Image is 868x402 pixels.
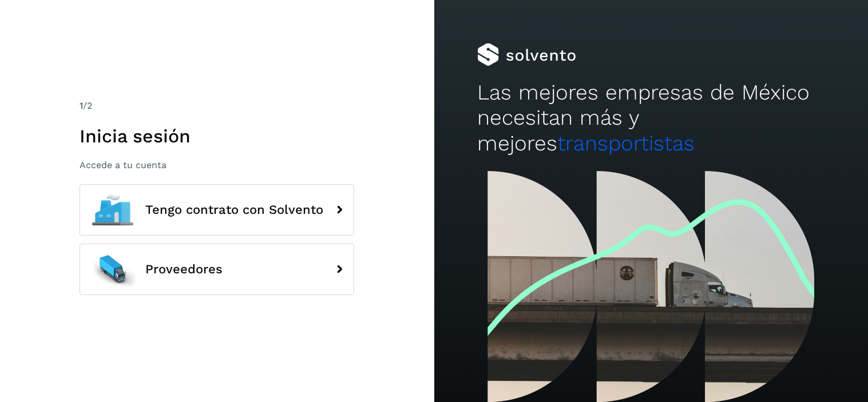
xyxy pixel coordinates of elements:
[145,262,223,276] span: Proveedores
[80,184,354,236] button: Tengo contrato con Solvento
[80,125,354,147] h1: Inicia sesión
[557,131,695,156] span: transportistas
[477,80,825,156] h2: Las mejores empresas de México necesitan más y mejores
[80,99,354,113] div: /2
[80,160,354,170] p: Accede a tu cuenta
[80,244,354,295] button: Proveedores
[145,203,323,217] span: Tengo contrato con Solvento
[80,100,83,111] span: 1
